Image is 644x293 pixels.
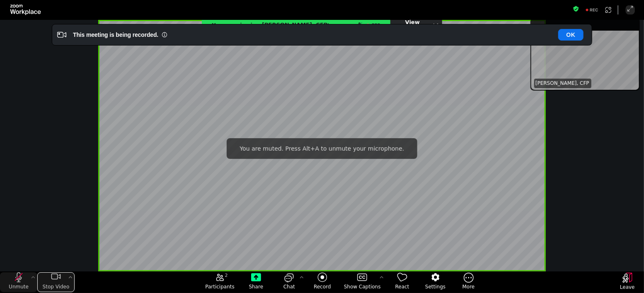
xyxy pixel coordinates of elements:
span: [PERSON_NAME], CFP [535,80,589,87]
div: Recording to cloud [582,5,602,14]
button: Leave [611,273,644,293]
button: React [386,272,419,292]
button: More video controls [66,272,75,283]
span: Unmute [9,283,29,290]
button: Record [306,272,339,292]
i: Information Small [162,32,167,38]
div: suspension-window [530,18,640,91]
span: Chat [283,283,295,290]
span: 2 [225,272,228,279]
button: Share [240,272,273,292]
button: More meeting control [452,272,485,292]
button: Enter Full Screen [626,5,635,14]
span: Record [314,283,331,290]
span: Leave [620,284,635,291]
span: Stop Video [43,283,70,290]
button: More options for captions, menu button [378,272,386,283]
span: React [395,283,409,290]
button: stop my video [37,272,75,292]
div: This meeting is being recorded. [73,31,158,39]
button: open the chat panel [273,272,306,292]
i: Video Recording [57,30,66,39]
button: More audio controls [29,272,37,283]
button: Apps Accessing Content in This Meeting [604,5,613,14]
button: Meeting information [573,5,579,14]
span: You are muted. Press Alt+A to unmute your microphone. [240,145,404,152]
span: Participants [205,283,235,290]
span: Cloud Recording is in progress [365,20,380,29]
button: Show Captions [339,272,386,292]
button: OK [558,29,583,41]
span: More [462,283,475,290]
span: Share [249,283,264,290]
button: open the participants list pane,[2] particpants [200,272,240,292]
button: Chat Settings [298,272,306,283]
span: Settings [425,283,445,290]
span: Show Captions [344,283,381,290]
button: Settings [419,272,452,292]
